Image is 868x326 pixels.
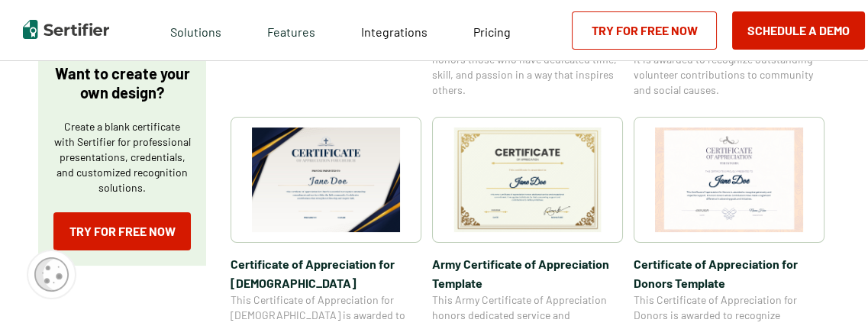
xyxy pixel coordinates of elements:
iframe: Chat Widget [792,253,868,326]
span: Certificate of Appreciation for Donors​ Template [634,254,824,292]
a: Pricing [473,21,511,40]
button: Schedule a Demo [732,11,865,50]
span: Army Certificate of Appreciation​ Template [432,254,623,292]
a: Try for Free Now [572,11,717,50]
a: Try for Free Now [53,212,191,250]
span: Pricing [473,24,511,39]
img: Sertifier | Digital Credentialing Platform [23,20,109,39]
span: Certificate of Appreciation for [DEMOGRAPHIC_DATA]​ [231,254,421,292]
img: Cookie Popup Icon [34,257,69,292]
img: Certificate of Appreciation for Church​ [252,127,400,232]
p: Want to create your own design? [53,64,191,102]
span: Features [267,21,315,40]
a: Integrations [361,21,428,40]
span: Solutions [170,21,221,40]
span: Integrations [361,24,428,39]
img: Army Certificate of Appreciation​ Template [453,127,602,232]
img: Certificate of Appreciation for Donors​ Template [655,127,803,232]
p: Create a blank certificate with Sertifier for professional presentations, credentials, and custom... [53,119,191,195]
